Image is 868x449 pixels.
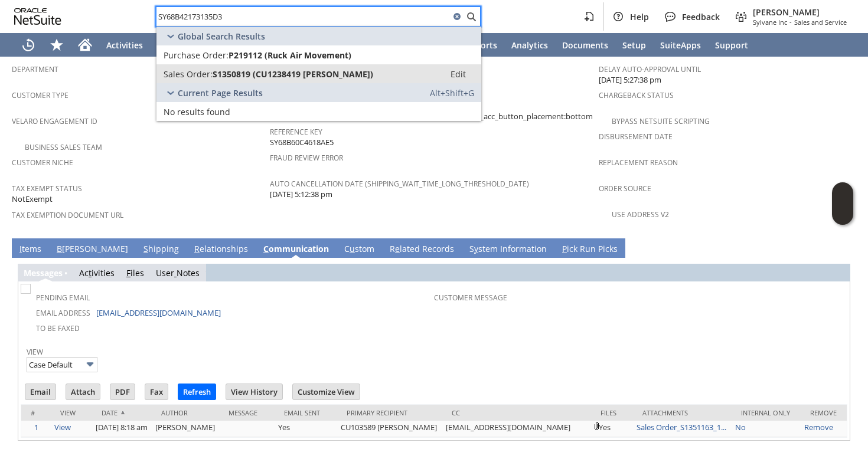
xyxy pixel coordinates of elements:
[79,267,115,278] a: Activities
[126,267,130,278] span: F
[78,38,92,52] svg: Home
[464,9,478,24] svg: Search
[615,33,653,57] a: Setup
[284,408,329,417] div: Email Sent
[794,18,847,27] span: Sales and Service
[270,127,322,137] a: Reference Key
[599,64,701,74] a: Delay Auto-Approval Until
[789,18,792,27] span: -
[43,33,71,57] div: Shortcuts
[630,11,649,22] span: Help
[25,142,102,152] a: Business Sales Team
[642,408,723,417] div: Attachments
[54,243,131,256] a: B[PERSON_NAME]
[562,243,567,254] span: P
[12,158,73,168] a: Customer Niche
[559,243,621,256] a: Pick Run Picks
[270,153,343,163] a: Fraud Review Error
[465,40,497,51] span: Reports
[96,307,221,318] a: [EMAIL_ADDRESS][DOMAIN_NAME]
[50,38,64,52] svg: Shortcuts
[622,40,646,51] span: Setup
[275,421,338,437] td: Yes
[260,243,332,256] a: Communication
[474,243,478,254] span: y
[637,422,726,432] a: Sales Order_S1351163_1...
[21,38,35,52] svg: Recent Records
[156,64,481,83] a: Sales Order:S1350819 (CU1238419 [PERSON_NAME])Edit:
[178,87,263,99] span: Current Page Results
[562,40,608,51] span: Documents
[93,421,152,437] td: [DATE] 8:18 am
[229,50,351,61] span: P219112 (Ruck Air Movement)
[511,40,548,51] span: Analytics
[229,408,266,417] div: Message
[213,68,373,80] span: S1350819 (CU1238419 [PERSON_NAME])
[601,408,625,417] div: Files
[715,40,748,51] span: Support
[12,116,97,126] a: Velaro Engagement ID
[57,243,62,254] span: B
[226,384,282,399] input: View History
[434,293,507,303] a: Customer Message
[141,243,182,256] a: Shipping
[12,64,58,74] a: Department
[270,189,332,200] span: [DATE] 5:12:38 pm
[99,33,150,57] a: Activities
[102,408,143,417] div: Date
[263,243,269,254] span: C
[60,408,84,417] div: View
[660,40,701,51] span: SuiteApps
[21,284,31,294] img: Unchecked
[178,31,265,42] span: Global Search Results
[452,408,583,417] div: Cc
[653,33,708,57] a: SuiteApps
[30,408,43,417] div: #
[150,33,210,57] a: Warehouse
[270,179,529,189] a: Auto Cancellation Date (shipping_wait_time_long_threshold_date)
[17,243,44,256] a: Items
[54,422,71,432] a: View
[350,243,355,254] span: u
[71,33,99,57] a: Home
[19,243,22,254] span: I
[832,204,853,225] span: Oracle Guided Learning Widget. To move around, please hold and drag
[89,267,92,278] span: t
[83,358,97,371] img: More Options
[753,6,847,18] span: [PERSON_NAME]
[438,67,479,81] a: Edit:
[430,87,474,99] span: Alt+Shift+G
[164,68,213,80] span: Sales Order:
[682,11,720,22] span: Feedback
[126,267,144,278] a: Files
[12,194,53,205] span: NotExempt
[191,243,251,256] a: Relationships
[27,357,97,372] input: Case Default
[804,422,833,432] a: Remove
[293,384,360,399] input: Customize View
[341,243,377,256] a: Custom
[753,18,787,27] span: Sylvane Inc
[612,116,710,126] a: Bypass NetSuite Scripting
[835,241,849,255] a: Unrolled view on
[708,33,755,57] a: Support
[156,102,481,121] a: No results found
[466,243,550,256] a: System Information
[24,267,63,278] a: Messages
[49,267,54,278] span: g
[27,347,43,357] a: View
[194,243,200,254] span: R
[12,183,82,194] a: Tax Exempt Status
[387,243,457,256] a: Related Records
[599,90,674,100] a: Chargeback Status
[599,74,661,86] span: [DATE] 5:27:38 pm
[164,106,230,117] span: No results found
[347,408,434,417] div: Primary Recipient
[338,421,443,437] td: CU103589 [PERSON_NAME]
[25,384,56,399] input: Email
[458,33,504,57] a: Reports
[270,137,334,148] span: SY68B60C4618AE5
[741,408,792,417] div: Internal Only
[110,384,135,399] input: PDF
[612,209,669,219] a: Use Address V2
